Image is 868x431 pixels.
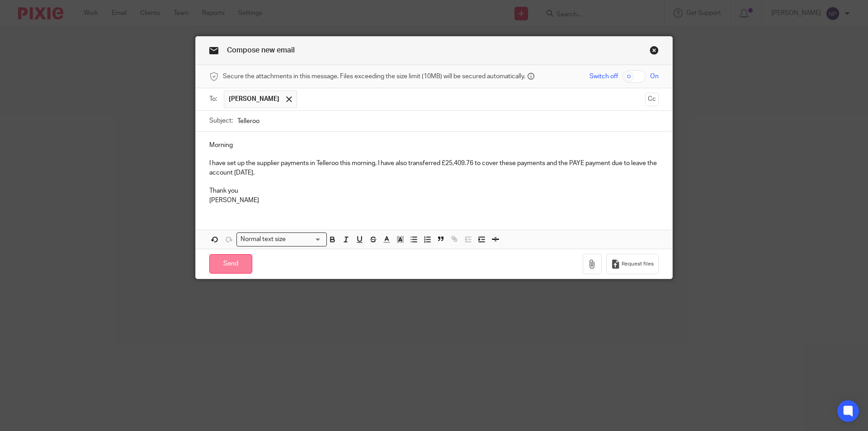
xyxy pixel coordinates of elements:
span: Switch off [590,72,618,81]
span: [PERSON_NAME] [229,95,279,104]
span: Compose new email [227,47,295,54]
button: Cc [645,93,659,106]
input: Send [209,254,252,274]
p: [PERSON_NAME] [209,196,659,205]
span: Secure the attachments in this message. Files exceeding the size limit (10MB) will be secured aut... [223,72,525,81]
button: Request files [606,254,659,274]
label: To: [209,95,219,104]
label: Subject: [209,116,233,125]
p: Morning [209,141,659,150]
a: Close this dialog window [650,46,659,58]
p: I have set up the supplier payments in Telleroo this morning, I have also transferred £25,409.76 ... [209,159,659,177]
span: Normal text size [239,235,288,244]
p: Thank you [209,186,659,195]
span: On [650,72,659,81]
span: Request files [622,260,654,268]
div: Search for option [236,232,327,246]
input: Search for option [289,235,321,244]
